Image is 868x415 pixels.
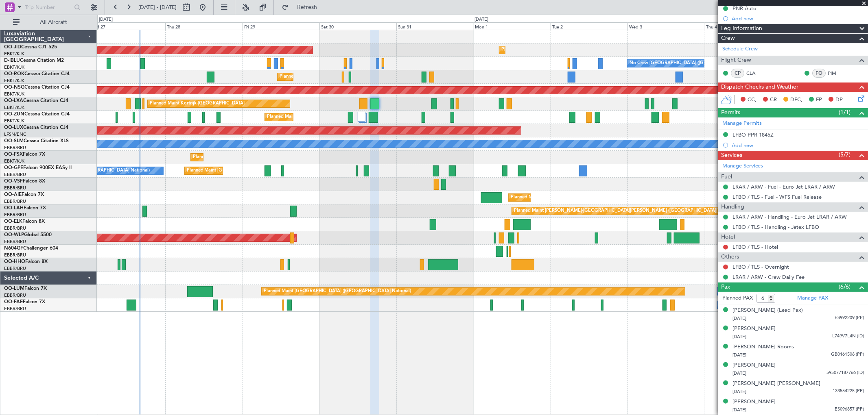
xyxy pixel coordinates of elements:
[748,96,756,104] span: CC,
[627,22,704,30] div: Wed 3
[4,259,48,264] a: OO-HHOFalcon 8X
[4,139,69,143] a: OO-SLMCessna Citation XLS
[4,172,26,178] a: EBBR/BRU
[4,78,24,84] a: EBKT/KJK
[4,300,23,304] span: OO-FAE
[731,69,744,78] div: CP
[732,380,820,388] div: [PERSON_NAME] [PERSON_NAME]
[732,131,774,138] div: LFBO PPR 1845Z
[4,112,24,117] span: OO-ZUN
[4,265,26,272] a: EBBR/BRU
[732,352,746,358] span: [DATE]
[193,151,288,163] div: Planned Maint Kortrijk-[GEOGRAPHIC_DATA]
[501,44,596,56] div: Planned Maint Kortrijk-[GEOGRAPHIC_DATA]
[732,343,794,351] div: [PERSON_NAME] Rooms
[797,294,828,302] a: Manage PAX
[722,45,758,53] a: Schedule Crew
[4,85,24,90] span: OO-NSG
[165,22,242,30] div: Thu 28
[4,206,46,211] a: OO-LAHFalcon 7X
[833,388,864,395] span: 133554225 (PP)
[839,108,851,117] span: (1/1)
[267,111,362,123] div: Planned Maint Kortrijk-[GEOGRAPHIC_DATA]
[150,98,245,110] div: Planned Maint Kortrijk-[GEOGRAPHIC_DATA]
[88,22,165,30] div: Wed 27
[732,361,776,369] div: [PERSON_NAME]
[732,325,776,333] div: [PERSON_NAME]
[264,285,411,298] div: Planned Maint [GEOGRAPHIC_DATA] ([GEOGRAPHIC_DATA] National)
[4,306,26,312] a: EBBR/BRU
[721,24,762,33] span: Leg Information
[396,22,473,30] div: Sun 31
[514,205,754,217] div: Planned Maint [PERSON_NAME]-[GEOGRAPHIC_DATA][PERSON_NAME] ([GEOGRAPHIC_DATA][PERSON_NAME])
[4,246,23,251] span: N604GF
[721,56,751,65] span: Flight Crew
[4,198,26,204] a: EBBR/BRU
[828,70,846,77] a: PIM
[511,191,639,204] div: Planned Maint [GEOGRAPHIC_DATA] ([GEOGRAPHIC_DATA])
[4,152,23,157] span: OO-FSX
[4,179,23,184] span: OO-VSF
[4,45,57,50] a: OO-JIDCessna CJ1 525
[4,219,45,224] a: OO-ELKFalcon 8X
[721,202,744,212] span: Handling
[25,1,72,13] input: Trip Number
[319,22,396,30] div: Sat 30
[721,108,740,117] span: Permits
[138,4,177,11] span: [DATE] - [DATE]
[732,398,776,406] div: [PERSON_NAME]
[187,165,334,177] div: Planned Maint [GEOGRAPHIC_DATA] ([GEOGRAPHIC_DATA] National)
[290,4,324,10] span: Refresh
[4,98,23,103] span: OO-LXA
[4,300,45,304] a: OO-FAEFalcon 7X
[839,282,851,291] span: (6/6)
[4,286,24,291] span: OO-LUM
[721,252,739,262] span: Others
[4,192,22,197] span: OO-AIE
[732,142,864,149] div: Add new
[280,71,374,83] div: Planned Maint Kortrijk-[GEOGRAPHIC_DATA]
[4,165,72,170] a: OO-GPEFalcon 900EX EASy II
[835,315,864,322] span: ES992209 (PP)
[732,193,822,200] a: LFBO / TLS - Fuel - WFS Fuel Release
[705,22,782,30] div: Thu 4
[4,139,24,143] span: OO-SLM
[4,125,23,130] span: OO-LUX
[4,91,24,97] a: EBKT/KJK
[4,145,26,151] a: EBBR/BRU
[732,183,835,190] a: LRAR / ARW - Fuel - Euro Jet LRAR / ARW
[722,162,763,170] a: Manage Services
[732,389,746,395] span: [DATE]
[721,232,735,242] span: Hotel
[4,64,24,70] a: EBKT/KJK
[475,16,489,23] div: [DATE]
[4,165,23,170] span: OO-GPE
[4,125,68,130] a: OO-LUXCessna Citation CJ4
[4,45,21,50] span: OO-JID
[4,286,47,291] a: OO-LUMFalcon 7X
[4,72,70,76] a: OO-ROKCessna Citation CJ4
[790,96,802,104] span: DFC,
[839,150,851,159] span: (5/7)
[630,57,766,70] div: No Crew [GEOGRAPHIC_DATA] ([GEOGRAPHIC_DATA] National)
[4,51,24,57] a: EBKT/KJK
[832,333,864,340] span: L749V7L4N (ID)
[722,120,762,128] a: Manage Permits
[4,206,24,211] span: OO-LAH
[278,1,327,14] button: Refresh
[721,282,730,292] span: Pax
[732,213,847,220] a: LRAR / ARW - Handling - Euro Jet LRAR / ARW
[4,158,24,164] a: EBKT/KJK
[721,34,735,43] span: Crew
[4,192,44,197] a: OO-AIEFalcon 7X
[721,151,742,160] span: Services
[826,369,864,376] span: 595077187766 (ID)
[4,104,24,111] a: EBKT/KJK
[4,225,26,231] a: EBBR/BRU
[722,294,753,302] label: Planned PAX
[4,219,22,224] span: OO-ELK
[4,259,25,264] span: OO-HHO
[4,292,26,298] a: EBBR/BRU
[4,118,24,124] a: EBKT/KJK
[4,85,70,90] a: OO-NSGCessna Citation CJ4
